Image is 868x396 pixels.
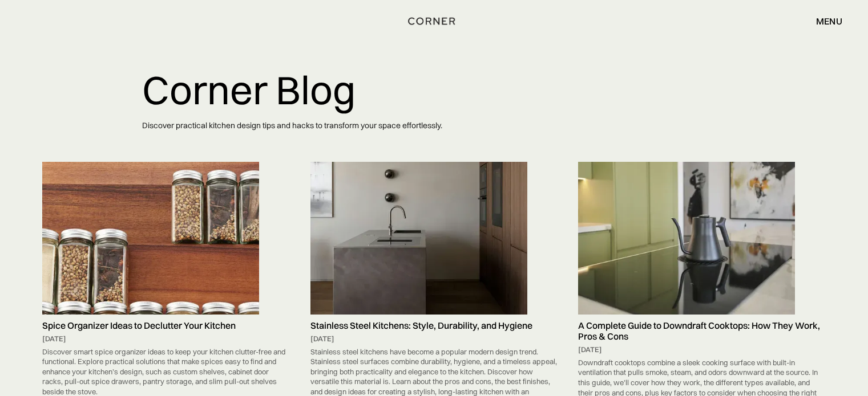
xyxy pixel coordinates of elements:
div: menu [816,17,842,26]
div: menu [805,11,842,31]
h5: A Complete Guide to Downdraft Cooktops: How They Work, Pros & Cons [578,320,826,342]
h5: Stainless Steel Kitchens: Style, Durability, and Hygiene [310,320,558,331]
div: [DATE] [310,334,558,344]
h5: Spice Organizer Ideas to Declutter Your Kitchen [42,320,290,331]
div: [DATE] [578,345,826,355]
p: Discover practical kitchen design tips and hacks to transform your space effortlessly. [142,112,726,140]
a: home [404,14,463,28]
h1: Corner Blog [142,68,726,112]
div: [DATE] [42,334,290,344]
